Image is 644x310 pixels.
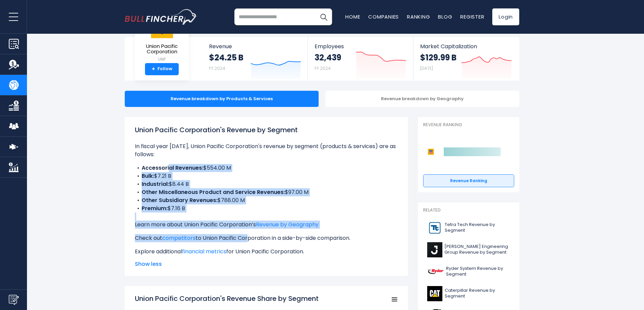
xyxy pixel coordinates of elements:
small: UNP [140,56,183,62]
p: Learn more about Union Pacific Corporation’s [135,221,398,229]
strong: $129.99 B [420,52,457,63]
strong: $24.25 B [209,52,243,63]
li: $7.21 B [135,172,398,180]
span: Market Capitalization [420,43,512,50]
div: Revenue breakdown by Products & Services [125,91,319,107]
span: Ryder System Revenue by Segment [446,266,510,277]
a: Caterpillar Revenue by Segment [423,284,514,303]
img: CAT logo [427,286,443,301]
a: competitors [162,234,196,242]
span: Employees [315,43,406,50]
button: Search [315,8,332,25]
b: Accessorial Revenues: [142,164,203,172]
small: FY 2024 [315,65,331,71]
p: Revenue Ranking [423,122,514,128]
a: Revenue by Geography [256,221,319,228]
a: Union Pacific Corporation UNP [140,16,184,63]
a: Companies [368,13,399,20]
span: Revenue [209,43,301,50]
strong: + [152,66,155,72]
span: Caterpillar Revenue by Segment [445,288,510,299]
a: Ryder System Revenue by Segment [423,262,514,281]
small: FY 2024 [209,65,225,71]
span: [PERSON_NAME] Engineering Group Revenue by Segment [444,244,510,255]
b: Bulk: [142,172,154,180]
span: Union Pacific Corporation [140,44,183,55]
p: Explore additional for Union Pacific Corporation. [135,248,398,256]
b: Other Miscellaneous Product and Service Revenues: [142,188,285,196]
b: Premium: [142,204,168,212]
li: $554.00 M [135,164,398,172]
a: financial metrics [182,248,226,255]
a: Revenue $24.25 B FY 2024 [202,37,308,81]
a: Employees 32,439 FY 2024 [308,37,413,81]
li: $7.16 B [135,204,398,213]
li: $8.44 B [135,180,398,188]
small: [DATE] [420,65,433,71]
a: Login [492,8,519,25]
a: Market Capitalization $129.99 B [DATE] [413,37,519,81]
tspan: Union Pacific Corporation's Revenue Share by Segment [135,294,319,303]
img: R logo [427,264,444,279]
a: +Follow [145,63,179,75]
a: Ranking [407,13,430,20]
strong: 32,439 [315,52,341,63]
div: Revenue breakdown by Geography [325,91,519,107]
p: Related [423,207,514,213]
img: Union Pacific Corporation competitors logo [427,147,435,156]
a: [PERSON_NAME] Engineering Group Revenue by Segment [423,241,514,259]
h1: Union Pacific Corporation's Revenue by Segment [135,125,398,135]
img: TTEK logo [427,220,443,235]
span: Show less [135,260,398,268]
b: Industrial: [142,180,169,188]
li: $788.00 M [135,196,398,204]
span: Tetra Tech Revenue by Segment [445,222,510,233]
li: $97.00 M [135,188,398,196]
a: Blog [438,13,452,20]
a: Home [345,13,360,20]
p: Check out to Union Pacific Corporation in a side-by-side comparison. [135,234,398,242]
p: In fiscal year [DATE], Union Pacific Corporation's revenue by segment (products & services) are a... [135,142,398,159]
a: Tetra Tech Revenue by Segment [423,219,514,237]
a: Revenue Ranking [423,174,514,187]
a: Go to homepage [125,9,197,25]
a: Register [460,13,484,20]
img: bullfincher logo [125,9,197,25]
img: J logo [427,242,442,257]
b: Other Subsidiary Revenues: [142,196,217,204]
